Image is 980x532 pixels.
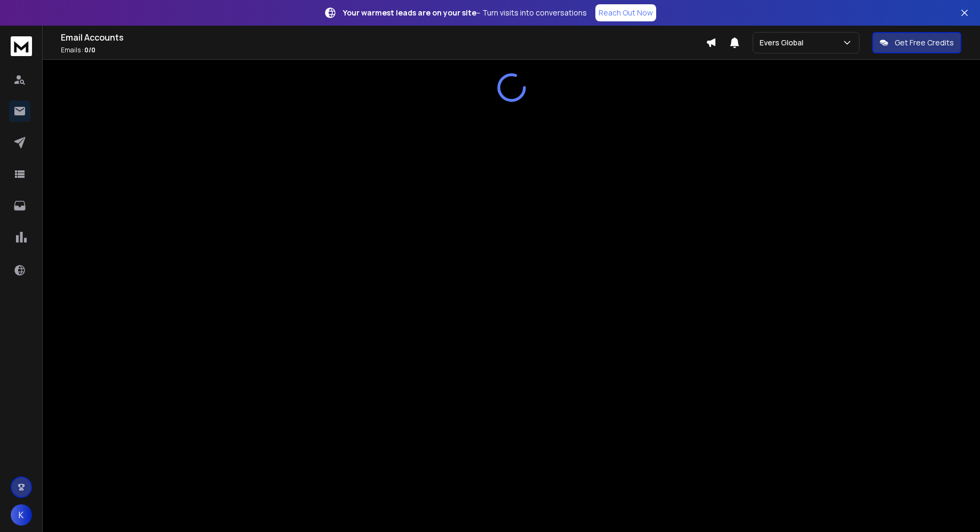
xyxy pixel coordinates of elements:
p: Reach Out Now [599,7,653,18]
p: Get Free Credits [895,37,954,48]
a: Reach Out Now [595,4,656,21]
button: K [11,504,32,526]
p: – Turn visits into conversations [343,7,587,18]
h1: Email Accounts [61,31,706,44]
p: Evers Global [760,37,808,48]
strong: Your warmest leads are on your site [343,7,476,18]
img: logo [11,36,32,56]
button: Get Free Credits [872,32,961,53]
span: 0 / 0 [84,45,95,54]
p: Emails : [61,46,706,54]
